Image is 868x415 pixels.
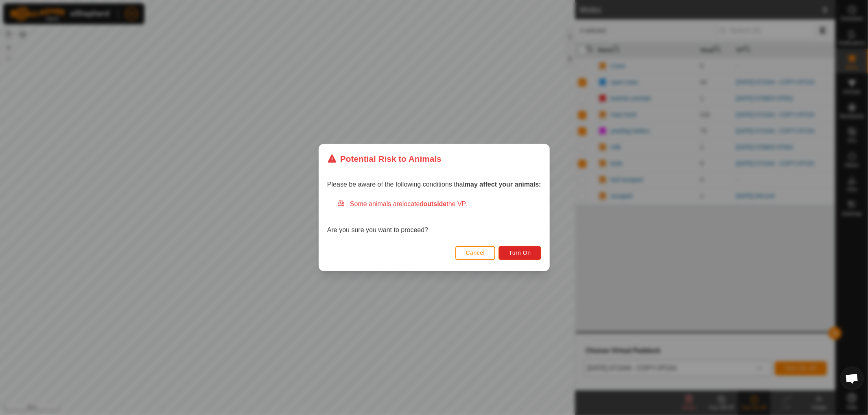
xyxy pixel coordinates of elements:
[402,200,467,207] span: located the VP.
[327,181,541,188] span: Please be aware of the following conditions that
[327,199,541,235] div: Are you sure you want to proceed?
[455,246,495,260] button: Cancel
[840,366,864,391] div: Open chat
[509,250,531,256] span: Turn On
[465,181,541,188] strong: may affect your animals:
[337,199,541,209] div: Some animals are
[498,246,541,260] button: Turn On
[466,250,485,256] span: Cancel
[423,200,446,207] strong: outside
[327,152,442,165] div: Potential Risk to Animals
